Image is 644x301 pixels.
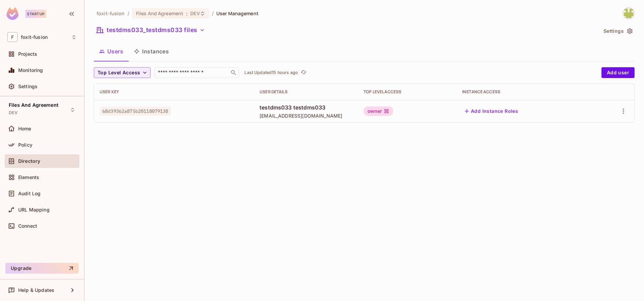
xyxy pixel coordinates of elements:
span: Directory [18,158,40,164]
span: Files And Agreement [136,10,184,17]
button: testdms033_testdms033 files [94,25,208,35]
div: owner [364,106,393,116]
button: Add Instance Roles [462,106,521,117]
li: / [128,10,129,17]
span: Audit Log [18,191,41,196]
span: refresh [301,69,306,76]
button: Upgrade [5,263,79,274]
div: User Key [100,89,249,95]
img: girija_dwivedi@foxitsoftware.com [623,8,634,19]
span: 68d39362a875b20118079138 [100,107,171,116]
div: Top Level Access [364,89,451,95]
span: Workspace: foxit-fusion [21,34,48,40]
span: Connect [18,223,37,229]
span: Home [18,126,31,131]
span: Click to refresh data [298,69,307,77]
button: Users [94,43,129,60]
button: Add user [601,67,635,78]
span: Policy [18,142,32,148]
div: Instance Access [462,89,587,95]
span: [EMAIL_ADDRESS][DOMAIN_NAME] [260,112,353,119]
span: Files And Agreement [9,102,58,108]
span: Settings [18,84,37,89]
img: SReyMgAAAABJRU5ErkJggg== [6,7,19,20]
span: : [186,11,188,16]
span: User Management [216,10,259,17]
span: F [7,32,18,42]
button: refresh [299,69,307,77]
button: Settings [601,26,635,36]
span: the active workspace [97,10,125,17]
span: URL Mapping [18,207,50,212]
button: Instances [129,43,174,60]
span: Top Level Access [98,69,140,77]
span: Monitoring [18,68,43,73]
span: DEV [190,10,199,17]
div: User Details [260,89,353,95]
span: Elements [18,175,39,180]
p: Last Updated 15 hours ago [244,70,298,75]
div: Startup [25,10,46,18]
span: Help & Updates [18,287,54,293]
span: testdms033 testdms033 [260,104,353,111]
button: Top Level Access [94,67,151,78]
li: / [212,10,214,17]
span: Projects [18,51,37,57]
span: DEV [9,110,18,116]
